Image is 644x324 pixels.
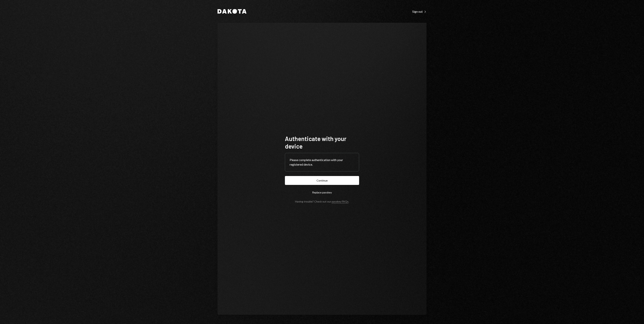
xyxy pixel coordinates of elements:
[295,200,349,203] div: Having trouble? Check out our .
[285,176,359,185] button: Continue
[332,200,349,203] a: passkey FAQs
[285,188,359,197] button: Replace passkey
[290,158,354,167] div: Please complete authentication with your registered device.
[285,135,359,150] h1: Authenticate with your device
[412,10,426,13] div: Sign out
[412,9,426,13] a: Sign out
